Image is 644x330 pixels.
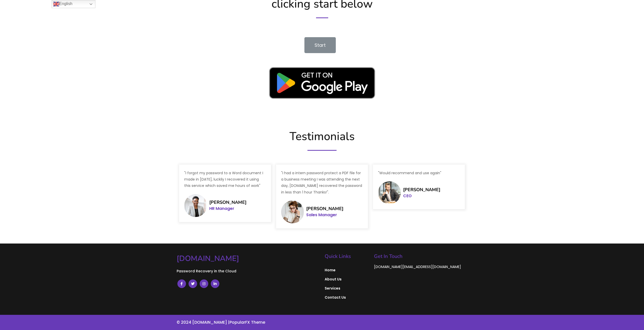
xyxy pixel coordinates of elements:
[374,264,461,270] a: [DOMAIN_NAME][EMAIL_ADDRESS][DOMAIN_NAME]
[209,199,246,205] span: [PERSON_NAME]
[184,194,207,217] img: testimonial1
[261,59,383,106] img: en_badge_web_generic
[53,1,59,7] img: en
[306,212,337,218] span: Sales Manager
[184,170,266,189] p: "I forgot my password to a Word document I made in [DATE], luckily I recovered it using this serv...
[374,264,461,269] span: [DOMAIN_NAME][EMAIL_ADDRESS][DOMAIN_NAME]
[177,268,320,275] p: Password Recovery in the Cloud
[306,206,343,212] span: [PERSON_NAME]
[325,277,369,281] span: About Us
[315,42,326,48] span: Start
[281,170,363,195] p: "I had a intern password protect a PDF file for a business meeting I was attending the next day, ...
[325,286,369,291] span: Services
[325,254,369,259] h5: Quick Links
[403,193,412,199] span: CEO
[209,206,234,211] span: HR Manager
[325,268,369,272] span: Home
[325,295,369,300] span: Contact Us
[230,319,265,325] a: PopularFX Theme
[325,275,369,284] a: About Us
[177,319,230,325] a: © 2024 [DOMAIN_NAME] |
[325,284,369,293] a: Services
[403,187,440,193] span: [PERSON_NAME]
[177,130,468,143] h2: Testimonials
[378,170,460,176] p: "Would recommend and use again"
[325,293,369,302] a: Contact Us
[378,181,401,204] img: testimonial3
[304,37,336,53] a: Start
[281,201,304,223] img: testimonial2
[374,254,468,259] h5: Get In Touch
[325,266,369,275] a: Home
[177,254,320,263] a: [DOMAIN_NAME]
